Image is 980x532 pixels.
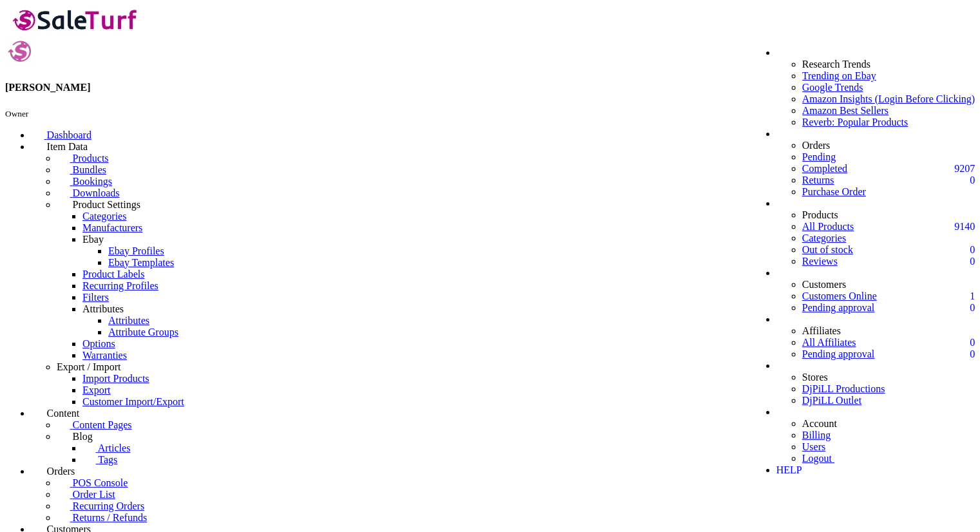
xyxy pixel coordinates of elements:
[73,153,109,164] span: Products
[970,302,975,314] span: 0
[954,221,975,233] span: 9140
[73,512,148,523] span: Returns / Refunds
[970,244,975,256] span: 0
[57,361,121,372] a: Export / Import
[47,408,80,419] span: Content
[802,233,846,243] a: Categories
[73,489,115,500] span: Order List
[57,176,112,187] a: Bookings
[82,234,104,245] a: Ebay
[802,348,874,359] a: 0Pending approval
[5,37,34,66] img: djpill
[108,245,164,256] a: Ebay Profiles
[82,338,115,349] a: Options
[5,109,28,119] small: Owner
[73,176,112,187] span: Bookings
[73,419,132,430] span: Content Pages
[47,129,91,140] span: Dashboard
[73,199,140,210] span: Product Settings
[802,105,975,117] a: Amazon Best Sellers
[82,303,124,314] a: Attributes
[802,209,975,221] li: Products
[802,383,885,394] a: DjPiLL Productions
[108,315,149,326] a: Attributes
[82,373,149,384] a: Import Products
[802,151,975,163] a: Pending
[98,454,117,465] span: Tags
[802,395,861,406] a: DjPiLL Outlet
[73,187,120,198] span: Downloads
[82,442,130,453] a: Articles
[802,290,877,301] a: 1Customers Online
[802,464,807,475] a: HELP
[57,164,106,175] a: Bundles
[970,337,975,348] span: 0
[802,430,831,441] a: Billing
[108,327,178,337] a: Attribute Groups
[82,211,126,222] a: Categories
[47,141,88,152] span: Item Data
[57,187,119,198] a: Downloads
[802,256,838,267] a: 0Reviews
[82,292,109,303] a: Filters
[802,117,975,128] a: Reverb: Popular Products
[970,175,975,186] span: 0
[57,489,115,500] a: Order List
[802,140,975,151] li: Orders
[82,396,184,407] a: Customer Import/Export
[802,186,866,197] a: Purchase Order
[82,280,159,291] a: Recurring Profiles
[802,453,832,464] span: Logout
[802,70,975,82] a: Trending on Ebay
[73,477,128,488] span: POS Console
[82,454,117,465] a: Tags
[970,290,975,302] span: 1
[802,82,975,93] a: Google Trends
[802,221,854,232] a: 9140All Products
[82,385,111,395] a: Export
[802,279,975,290] li: Customers
[802,372,975,383] li: Stores
[57,153,109,164] a: Products
[82,222,142,233] a: Manufacturers
[47,466,75,477] span: Orders
[57,477,128,488] a: POS Console
[970,256,975,267] span: 0
[802,453,840,464] a: Logout
[776,464,802,476] span: HELP
[57,512,147,523] a: Returns / Refunds
[98,442,131,453] span: Articles
[73,500,145,511] span: Recurring Orders
[57,419,132,430] a: Content Pages
[802,337,856,348] a: 0All Affiliates
[802,302,874,313] a: 0Pending approval
[82,350,127,361] a: Warranties
[73,164,106,175] span: Bundles
[5,82,975,93] h4: [PERSON_NAME]
[10,5,141,34] img: SaleTurf
[802,418,975,430] li: Account
[108,257,174,268] a: Ebay Templates
[954,163,975,175] span: 9207
[802,163,847,174] a: 9207Completed
[73,431,93,442] span: Blog
[802,325,975,337] li: Affiliates
[802,59,975,70] li: Research Trends
[31,129,91,140] a: Dashboard
[57,500,144,511] a: Recurring Orders
[802,441,825,452] a: Users
[802,93,975,105] a: Amazon Insights (Login Before Clicking)
[802,175,834,185] a: 0Returns
[970,348,975,360] span: 0
[802,244,853,255] a: 0Out of stock
[82,269,144,280] a: Product Labels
